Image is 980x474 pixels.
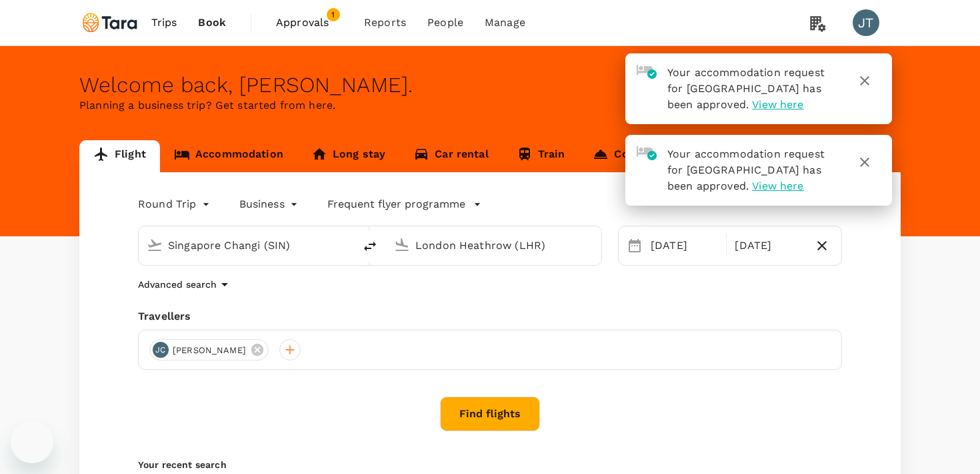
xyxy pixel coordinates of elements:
p: Advanced search [138,278,217,291]
button: delete [354,230,386,262]
div: JC[PERSON_NAME] [149,339,269,361]
span: [PERSON_NAME] [165,344,254,357]
img: hotel-approved [637,65,657,79]
input: Going to [415,235,573,256]
p: Your recent search [138,458,842,471]
span: Manage [485,15,525,31]
input: Depart from [168,235,326,256]
p: Frequent flyer programme [327,196,465,212]
img: hotel-approved [637,146,657,160]
div: JC [153,342,169,358]
p: Planning a business trip? Get started from here. [79,97,901,113]
a: Train [503,140,579,172]
div: [DATE] [729,232,807,259]
span: View here [752,98,803,111]
span: People [427,15,463,31]
button: Find flights [440,397,540,431]
button: Frequent flyer programme [327,196,481,212]
img: Tara Climate Ltd [79,8,141,37]
span: Book [198,15,226,31]
span: Reports [364,15,406,31]
span: Trips [151,15,177,31]
button: Advanced search [138,276,233,292]
a: Concierge [579,140,681,172]
div: Business [239,194,301,215]
div: Travellers [138,308,842,324]
button: Open [592,244,595,246]
span: Your accommodation request for [GEOGRAPHIC_DATA] has been approved. [667,148,825,192]
span: View here [752,180,803,192]
div: Welcome back , [PERSON_NAME] . [79,73,901,97]
a: Car rental [399,140,503,172]
div: JT [853,9,879,36]
span: Approvals [276,15,343,31]
span: 1 [327,8,340,21]
span: Your accommodation request for [GEOGRAPHIC_DATA] has been approved. [667,66,825,111]
a: Flight [79,140,160,172]
div: [DATE] [645,232,723,259]
div: Round Trip [138,194,213,215]
a: Accommodation [160,140,297,172]
a: Long stay [297,140,399,172]
iframe: Button to launch messaging window [11,421,53,463]
button: Open [345,244,347,246]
